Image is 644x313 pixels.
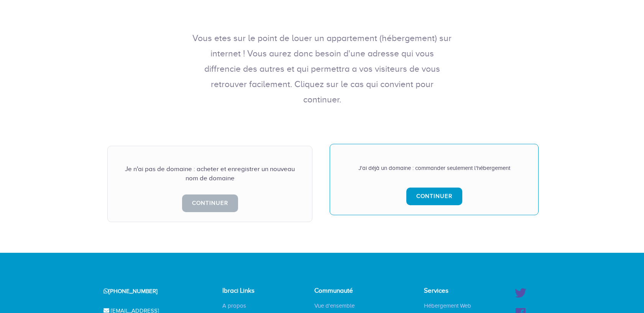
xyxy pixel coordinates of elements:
a: A propos [217,302,252,310]
h4: Ibraci Links [222,287,272,295]
a: Vue d'ensemble [309,302,360,310]
a: Continuer [182,194,238,212]
div: J'ai déjà un domaine : commander seulement l'hébergement [345,164,523,172]
h4: Services [424,287,482,295]
h4: Communauté [314,287,367,295]
div: Je n'ai pas de domaine : acheter et enregistrer un nouveau nom de domaine [123,165,297,183]
a: Continuer [406,188,462,205]
p: Vous etes sur le point de louer un appartement (hébergement) sur internet ! Vous aurez donc besoi... [192,31,452,107]
a: Hébergement Web [418,302,477,310]
div: [PHONE_NUMBER] [94,282,204,301]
